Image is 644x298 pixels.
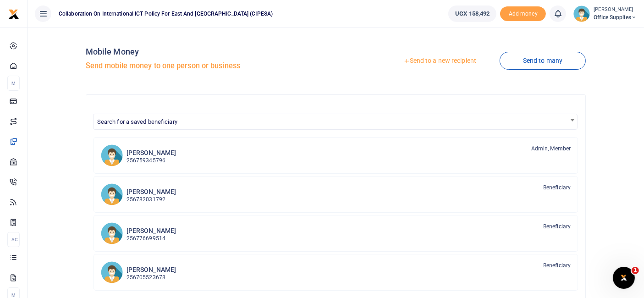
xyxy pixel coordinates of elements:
[500,6,546,22] span: Add money
[127,156,176,165] p: 256759345796
[101,261,123,283] img: RM
[8,10,19,17] a: logo-small logo-large logo-large
[531,144,571,153] span: Admin, Member
[500,6,546,22] li: Toup your wallet
[380,53,500,69] a: Send to a new recipient
[86,47,332,57] h4: Mobile Money
[127,273,176,282] p: 256705523678
[86,61,332,71] h5: Send mobile money to one person or business
[594,6,637,14] small: [PERSON_NAME]
[543,261,571,270] span: Beneficiary
[445,6,500,22] li: Wallet ballance
[7,76,20,91] li: M
[543,222,571,231] span: Beneficiary
[7,232,20,247] li: Ac
[455,9,490,18] span: UGX 158,492
[573,6,637,22] a: profile-user [PERSON_NAME] Office Supplies
[127,227,176,235] h6: [PERSON_NAME]
[94,176,578,213] a: SO [PERSON_NAME] 256782031792 Beneficiary
[573,6,590,22] img: profile-user
[94,114,578,128] span: Search for a saved beneficiary
[613,267,635,289] iframe: Intercom live chat
[101,183,123,205] img: SO
[127,188,176,196] h6: [PERSON_NAME]
[97,118,177,125] span: Search for a saved beneficiary
[594,13,637,22] span: Office Supplies
[101,144,123,166] img: DM
[543,183,571,192] span: Beneficiary
[448,6,496,22] a: UGX 158,492
[127,234,176,243] p: 256776699514
[55,10,276,18] span: Collaboration on International ICT Policy For East and [GEOGRAPHIC_DATA] (CIPESA)
[94,254,578,291] a: RM [PERSON_NAME] 256705523678 Beneficiary
[8,9,19,20] img: logo-small
[127,266,176,274] h6: [PERSON_NAME]
[101,222,123,244] img: FT
[127,149,176,157] h6: [PERSON_NAME]
[94,215,578,252] a: FT [PERSON_NAME] 256776699514 Beneficiary
[94,137,578,174] a: DM [PERSON_NAME] 256759345796 Admin, Member
[500,52,586,70] a: Send to many
[93,114,578,130] span: Search for a saved beneficiary
[500,10,546,17] a: Add money
[127,195,176,204] p: 256782031792
[632,267,639,274] span: 1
